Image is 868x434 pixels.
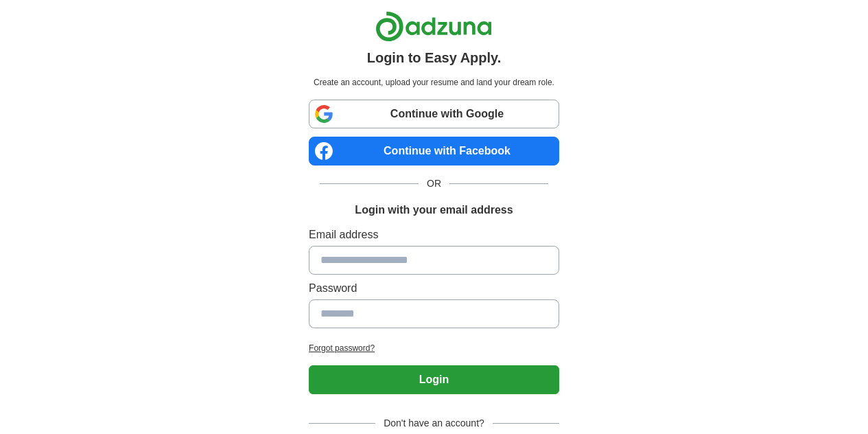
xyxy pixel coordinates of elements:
span: OR [419,176,449,191]
a: Forgot password? [309,342,559,354]
h1: Login with your email address [355,202,513,218]
button: Login [309,365,559,394]
label: Email address [309,227,559,243]
span: Don't have an account? [375,416,493,431]
label: Password [309,280,559,297]
a: Continue with Facebook [309,137,559,165]
p: Create an account, upload your resume and land your dream role. [312,76,556,89]
h1: Login to Easy Apply. [367,47,502,68]
a: Continue with Google [309,100,559,128]
img: Adzuna logo [375,11,492,42]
